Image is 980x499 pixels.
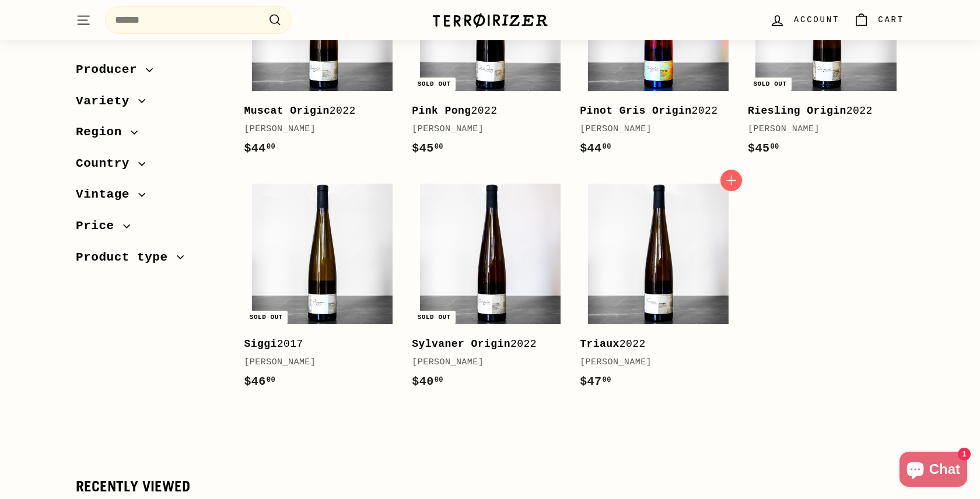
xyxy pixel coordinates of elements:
div: [PERSON_NAME] [244,356,388,370]
button: Price [76,213,225,245]
span: $47 [580,375,611,388]
b: Siggi [244,338,276,350]
button: Vintage [76,182,225,213]
span: $40 [412,375,443,388]
span: $44 [580,142,611,155]
div: Recently viewed [76,479,904,495]
div: [PERSON_NAME] [580,122,724,136]
span: Product type [76,248,177,268]
div: [PERSON_NAME] [748,122,892,136]
sup: 00 [435,376,443,384]
div: 2017 [244,336,388,353]
sup: 00 [603,143,611,151]
b: Pink Pong [412,105,471,117]
sup: 00 [603,376,611,384]
span: Cart [878,13,904,26]
a: Cart [846,3,911,37]
div: [PERSON_NAME] [580,356,724,370]
span: Price [76,216,123,236]
span: $46 [244,375,275,388]
inbox-online-store-chat: Shopify online store chat [896,452,971,490]
a: Sold out Sylvaner Origin2022[PERSON_NAME] [412,175,568,402]
sup: 00 [435,143,443,151]
b: Riesling Origin [748,105,846,117]
a: Triaux2022[PERSON_NAME] [580,175,736,402]
sup: 00 [770,143,779,151]
sup: 00 [267,376,275,384]
div: Sold out [413,311,456,324]
div: 2022 [244,103,388,120]
a: Sold out Siggi2017[PERSON_NAME] [244,175,400,402]
div: [PERSON_NAME] [244,122,388,136]
sup: 00 [267,143,275,151]
button: Product type [76,245,225,276]
div: Sold out [245,311,288,324]
span: Country [76,154,138,174]
span: Producer [76,60,146,80]
button: Country [76,151,225,182]
b: Pinot Gris Origin [580,105,691,117]
div: Sold out [413,78,456,91]
a: Account [762,3,846,37]
div: [PERSON_NAME] [412,356,556,370]
button: Region [76,120,225,151]
div: [PERSON_NAME] [412,122,556,136]
div: 2022 [412,103,556,120]
span: Region [76,122,131,142]
span: Vintage [76,185,138,205]
span: $44 [244,142,275,155]
b: Sylvaner Origin [412,338,510,350]
span: Variety [76,92,138,111]
b: Muscat Origin [244,105,329,117]
div: Sold out [748,78,791,91]
div: 2022 [580,103,724,120]
span: Account [794,13,839,26]
div: 2022 [412,336,556,353]
div: 2022 [580,336,724,353]
button: Producer [76,57,225,89]
span: $45 [748,142,779,155]
b: Triaux [580,338,619,350]
div: 2022 [748,103,892,120]
span: $45 [412,142,443,155]
button: Variety [76,89,225,120]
